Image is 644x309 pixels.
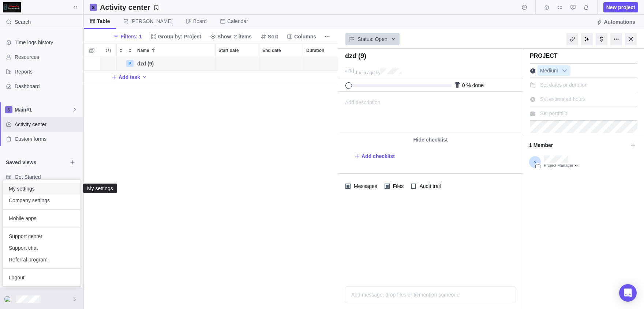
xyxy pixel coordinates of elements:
[4,295,13,304] div: <h1<BEs
[3,254,80,265] a: Referral program
[9,197,75,204] span: Company settings
[3,242,80,254] a: Support chat
[9,233,75,240] span: Support center
[3,212,80,224] a: Mobile apps
[3,195,80,206] a: Company settings
[9,244,75,252] span: Support chat
[3,183,80,195] a: My settings
[86,185,114,191] div: My settings
[9,274,75,281] span: Logout
[9,215,75,222] span: Mobile apps
[9,185,75,192] span: My settings
[9,256,75,263] span: Referral program
[4,296,13,302] img: Show
[3,272,80,283] a: Logout
[3,230,80,242] a: Support center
